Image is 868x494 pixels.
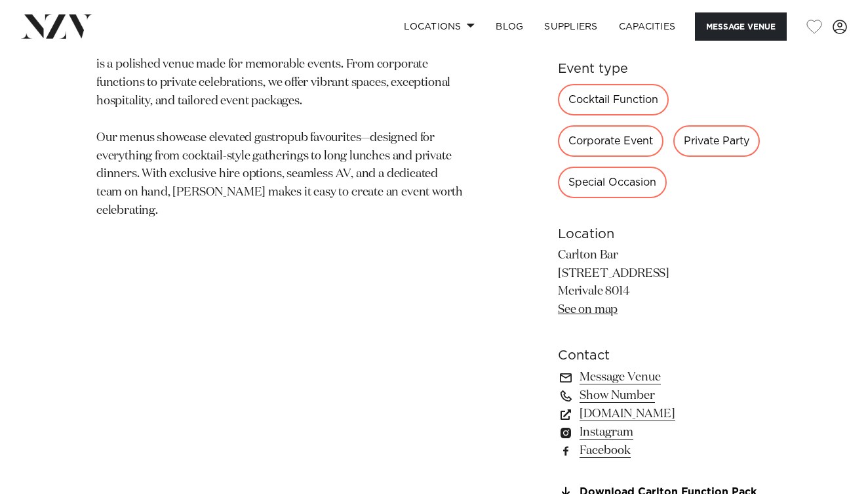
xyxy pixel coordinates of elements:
[534,12,608,41] a: SUPPLIERS
[558,125,663,157] div: Corporate Event
[393,12,485,41] a: Locations
[558,247,772,320] p: Carlton Bar [STREET_ADDRESS] Merivale 8014
[558,405,772,423] a: [DOMAIN_NAME]
[558,346,772,365] h6: Contact
[558,423,772,442] a: Instagram
[558,368,772,386] a: Message Venue
[695,12,787,41] button: Message Venue
[485,12,534,41] a: BLOG
[558,224,772,244] h6: Location
[96,37,465,220] p: Located in the heart of [GEOGRAPHIC_DATA], [GEOGRAPHIC_DATA] is a polished venue made for memorab...
[558,304,618,316] a: See on map
[558,84,669,115] div: Cocktail Function
[558,442,772,460] a: Facebook
[608,12,686,41] a: Capacities
[558,386,772,405] a: Show Number
[558,59,772,79] h6: Event type
[673,125,760,157] div: Private Party
[21,14,92,38] img: nzv-logo.png
[558,167,667,198] div: Special Occasion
